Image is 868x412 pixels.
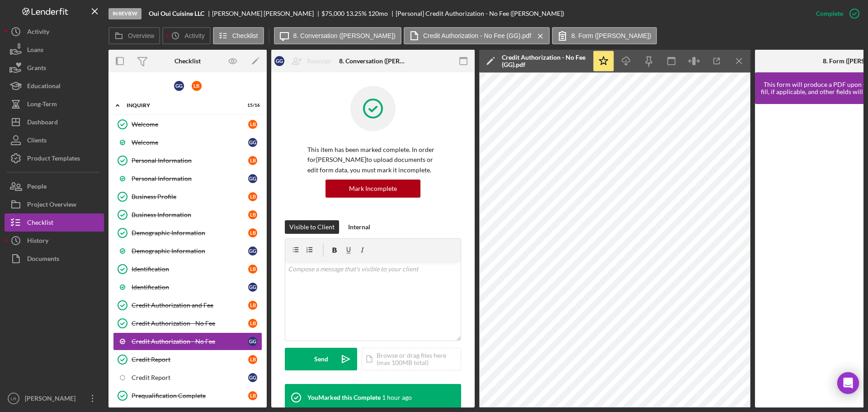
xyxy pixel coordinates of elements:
[132,320,248,327] div: Credit Authorization - No Fee
[339,57,407,65] div: 8. Conversation ([PERSON_NAME])
[23,389,81,410] div: [PERSON_NAME]
[128,32,154,39] label: Overview
[325,180,420,198] button: Mark Incomplete
[132,284,248,291] div: Identification
[248,283,257,292] div: G G
[132,374,248,381] div: Credit Report
[192,81,202,91] div: L B
[132,392,248,399] div: Prequalification Complete
[248,174,257,183] div: G G
[502,54,588,68] div: Credit Authorization - No Fee (GG).pdf
[423,32,531,39] label: Credit Authorization - No Fee (GG).pdf
[248,391,257,400] div: L B
[307,394,381,401] div: You Marked this Complete
[184,32,204,39] label: Activity
[108,8,142,19] div: In Review
[274,27,401,44] button: 8. Conversation ([PERSON_NAME])
[248,337,257,346] div: G G
[248,319,257,328] div: L B
[113,387,262,405] a: Prequalification CompleteLB
[248,246,257,256] div: G G
[132,157,248,164] div: Personal Information
[132,211,248,218] div: Business Information
[132,356,248,363] div: Credit Report
[807,5,863,23] button: Complete
[132,265,248,273] div: Identification
[5,389,104,407] button: LR[PERSON_NAME]
[248,192,257,201] div: L B
[113,242,262,260] a: Demographic InformationGG
[132,302,248,309] div: Credit Authorization and Fee
[571,32,651,39] label: 8. Form ([PERSON_NAME])
[285,220,339,234] button: Visible to Client
[212,10,321,17] div: [PERSON_NAME] [PERSON_NAME]
[314,348,328,370] div: Send
[816,5,843,23] div: Complete
[113,350,262,369] a: Credit ReportLB
[132,121,248,128] div: Welcome
[113,260,262,278] a: IdentificationLB
[113,369,262,387] a: Credit ReportGG
[113,314,262,332] a: Credit Authorization - No FeeLB
[113,332,262,350] a: Credit Authorization - No FeeGG
[344,220,375,234] button: Internal
[132,247,248,255] div: Demographic Information
[113,206,262,224] a: Business InformationLB
[11,396,16,401] text: LR
[382,394,412,401] time: 2025-10-08 01:43
[270,52,340,70] button: GGReassign
[113,188,262,206] a: Business ProfileLB
[113,115,262,133] a: WelcomeLB
[113,224,262,242] a: Demographic InformationLB
[113,296,262,314] a: Credit Authorization and FeeLB
[321,9,344,17] span: $75,000
[248,120,257,129] div: L B
[113,170,262,188] a: Personal InformationGG
[113,278,262,296] a: IdentificationGG
[113,133,262,152] a: WelcomeGG
[162,27,210,44] button: Activity
[244,103,260,108] div: 15 / 16
[175,57,201,65] div: Checklist
[127,103,237,108] div: Inquiry
[404,27,550,44] button: Credit Authorization - No Fee (GG).pdf
[248,156,257,165] div: L B
[132,175,248,182] div: Personal Information
[396,10,564,17] div: [Personal] Credit Authorization - No Fee ([PERSON_NAME])
[174,81,184,91] div: G G
[248,210,257,219] div: L B
[348,220,370,234] div: Internal
[307,52,331,70] div: Reassign
[248,301,257,310] div: L B
[132,139,248,146] div: Welcome
[285,348,357,370] button: Send
[149,10,204,17] b: Oui Oui Cuisine LLC
[837,372,859,394] div: Open Intercom Messenger
[132,229,248,237] div: Demographic Information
